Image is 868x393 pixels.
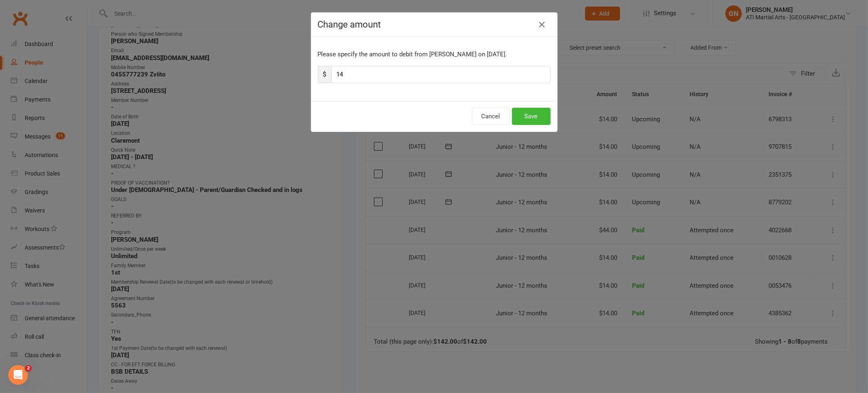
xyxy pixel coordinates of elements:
[25,365,32,372] span: 2
[8,365,28,385] iframe: Intercom live chat
[318,19,551,30] h4: Change amount
[512,108,551,125] button: Save
[536,18,549,31] button: Close
[318,49,551,59] p: Please specify the amount to debit from [PERSON_NAME] on [DATE].
[472,108,510,125] button: Cancel
[318,66,331,83] span: $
